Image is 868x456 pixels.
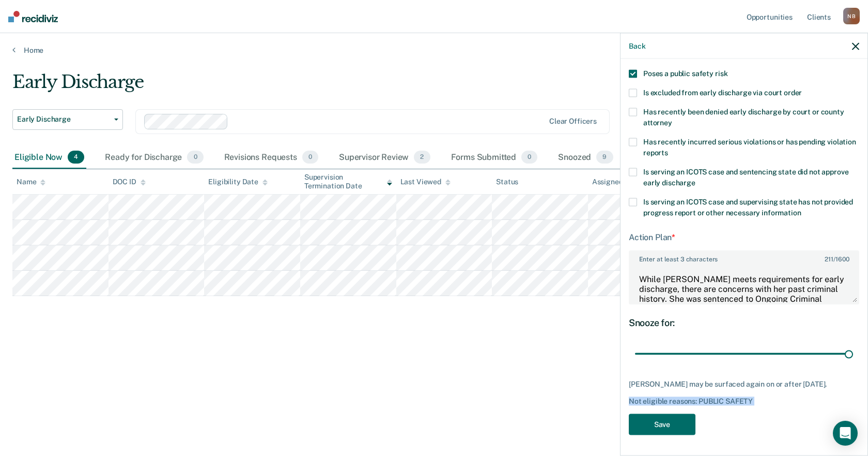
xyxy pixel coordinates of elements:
[414,151,430,164] span: 2
[556,146,615,169] div: Snoozed
[17,178,45,186] div: Name
[643,197,853,216] span: Is serving an ICOTS case and supervising state has not provided progress report or other necessar...
[304,173,392,190] div: Supervision Termination Date
[643,69,727,77] span: Poses a public safety risk
[549,117,597,126] div: Clear officers
[17,115,110,124] span: Early Discharge
[629,379,859,388] div: [PERSON_NAME] may be surfaced again on or after [DATE].
[843,8,860,24] div: N B
[8,11,58,22] img: Recidiviz
[629,41,645,50] button: Back
[222,146,320,169] div: Revisions Requests
[833,421,858,446] div: Open Intercom Messenger
[643,107,844,126] span: Has recently been denied early discharge by court or county attorney
[629,397,859,406] div: Not eligible reasons: PUBLIC SAFETY
[12,71,663,101] div: Early Discharge
[521,151,537,164] span: 0
[643,167,848,186] span: Is serving an ICOTS case and sentencing state did not approve early discharge
[113,178,146,186] div: DOC ID
[629,317,859,328] div: Snooze for:
[629,414,695,435] button: Save
[68,151,84,164] span: 4
[592,178,641,186] div: Assigned to
[12,46,856,55] a: Home
[496,178,518,186] div: Status
[12,146,86,169] div: Eligible Now
[337,146,432,169] div: Supervisor Review
[449,146,540,169] div: Forms Submitted
[187,151,203,164] span: 0
[825,256,849,263] span: / 1600
[400,178,451,186] div: Last Viewed
[643,137,856,156] span: Has recently incurred serious violations or has pending violation reports
[630,265,858,303] textarea: While [PERSON_NAME] meets requirements for early discharge, there are concerns with her past crim...
[643,88,802,96] span: Is excluded from early discharge via court order
[629,232,859,242] div: Action Plan
[825,256,833,263] span: 211
[596,151,613,164] span: 9
[302,151,318,164] span: 0
[630,252,858,263] label: Enter at least 3 characters
[103,146,205,169] div: Ready for Discharge
[208,178,268,186] div: Eligibility Date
